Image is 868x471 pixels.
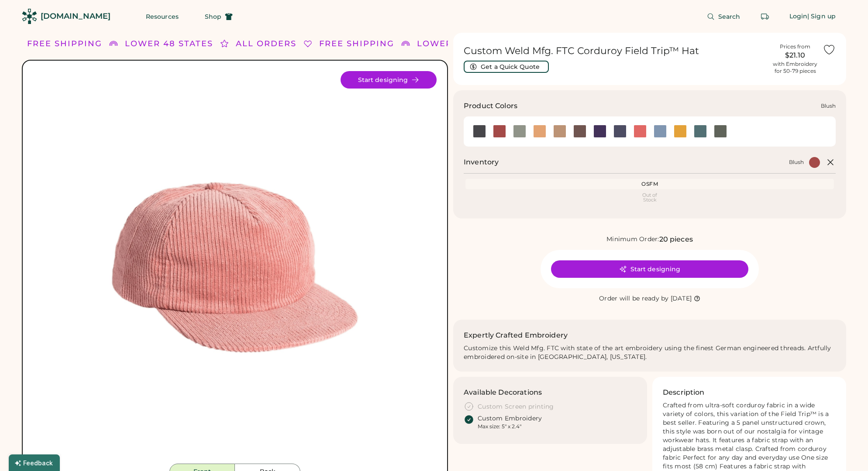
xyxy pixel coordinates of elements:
h1: Custom Weld Mfg. FTC Corduroy Field Trip™ Hat [464,45,768,57]
button: Retrieve an order [756,8,774,25]
div: [DATE] [671,294,692,303]
button: Start designing [551,260,748,278]
div: with Embroidery for 50-79 pieces [773,61,817,75]
div: FREE SHIPPING [27,38,102,50]
div: 20 pieces [659,234,693,245]
div: FTC Style Image [38,71,431,464]
img: FTC - Blush Front Image [38,71,431,464]
div: Blush [821,102,836,109]
div: Customize this Weld Mfg. FTC with state of the art embroidery using the finest German engineered ... [464,344,836,362]
div: LOWER 48 STATES [417,38,505,50]
h2: Inventory [464,157,499,167]
img: Rendered Logo - Screens [22,9,37,24]
button: Start designing [341,71,437,89]
div: Custom Embroidery [478,414,542,423]
div: Out of Stock [467,193,832,202]
span: Search [718,14,741,20]
div: FREE SHIPPING [319,38,394,50]
div: Custom Screen printing [478,403,554,411]
h3: Product Colors [464,101,517,111]
div: LOWER 48 STATES [125,38,213,50]
div: OSFM [467,181,832,188]
div: Minimum Order: [606,235,659,244]
div: Login [789,12,808,21]
button: Get a Quick Quote [464,61,549,73]
div: | Sign up [807,12,836,21]
button: Search [696,8,751,25]
button: Shop [194,8,243,25]
div: Prices from [780,43,810,50]
div: $21.10 [773,50,817,61]
button: Resources [135,8,189,25]
div: [DOMAIN_NAME] [41,11,110,22]
h3: Available Decorations [464,387,542,398]
div: Order will be ready by [599,294,669,303]
span: Shop [205,14,221,20]
h3: Description [663,387,705,398]
div: Blush [789,159,804,166]
div: ALL ORDERS [236,38,296,50]
h2: Expertly Crafted Embroidery [464,330,568,341]
div: Max size: 5" x 2.4" [478,423,521,430]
